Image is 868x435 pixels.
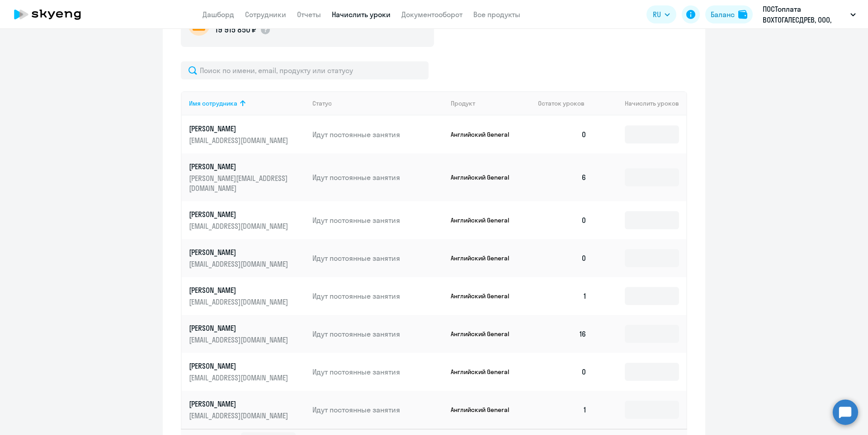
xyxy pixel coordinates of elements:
p: [EMAIL_ADDRESS][DOMAIN_NAME] [189,411,290,421]
p: [PERSON_NAME] [189,209,290,219]
th: Начислить уроков [594,91,686,116]
p: Английский General [451,292,519,300]
td: 0 [531,116,594,153]
p: [EMAIL_ADDRESS][DOMAIN_NAME] [189,335,290,345]
p: Английский General [451,368,519,376]
p: Английский General [451,254,519,262]
p: ПОСТоплата ВОХТОГАЛЕСДРЕВ, ООО, ВОХТОГАЛЕСДРЕВ, ООО [763,4,847,25]
p: [EMAIL_ADDRESS][DOMAIN_NAME] [189,373,290,383]
div: Статус [312,99,443,107]
span: Остаток уроков [538,99,585,107]
p: [PERSON_NAME][EMAIL_ADDRESS][DOMAIN_NAME] [189,173,290,193]
p: [PERSON_NAME] [189,361,290,371]
button: RU [646,5,676,23]
div: Имя сотрудника [189,99,305,107]
p: Английский General [451,330,519,338]
a: [PERSON_NAME][EMAIL_ADDRESS][DOMAIN_NAME] [189,209,305,231]
p: Идут постоянные занятия [312,172,443,182]
div: Статус [312,99,332,107]
p: Идут постоянные занятия [312,253,443,263]
p: Идут постоянные занятия [312,130,443,139]
p: Идут постоянные занятия [312,291,443,301]
p: [EMAIL_ADDRESS][DOMAIN_NAME] [189,135,290,145]
p: 19 915 850 ₽ [215,24,256,36]
p: [EMAIL_ADDRESS][DOMAIN_NAME] [189,221,290,231]
p: [PERSON_NAME] [189,323,290,333]
td: 16 [531,315,594,353]
p: Идут постоянные занятия [312,329,443,339]
a: [PERSON_NAME][PERSON_NAME][EMAIL_ADDRESS][DOMAIN_NAME] [189,162,305,193]
p: Идут постоянные занятия [312,367,443,377]
a: Документооборот [401,10,462,19]
a: [PERSON_NAME][EMAIL_ADDRESS][DOMAIN_NAME] [189,361,305,383]
div: Имя сотрудника [189,99,237,107]
p: [PERSON_NAME] [189,285,290,295]
a: [PERSON_NAME][EMAIL_ADDRESS][DOMAIN_NAME] [189,124,305,145]
td: 6 [531,153,594,201]
a: Все продукты [473,10,520,19]
p: Идут постоянные занятия [312,405,443,415]
img: balance [738,10,747,19]
p: Английский General [451,130,519,139]
div: Продукт [451,99,531,107]
a: [PERSON_NAME][EMAIL_ADDRESS][DOMAIN_NAME] [189,285,305,307]
td: 0 [531,239,594,277]
a: Отчеты [297,10,321,19]
p: Английский General [451,216,519,224]
button: ПОСТоплата ВОХТОГАЛЕСДРЕВ, ООО, ВОХТОГАЛЕСДРЕВ, ООО [758,4,860,25]
p: Английский General [451,406,519,414]
div: Остаток уроков [538,99,594,107]
p: [PERSON_NAME] [189,399,290,409]
a: [PERSON_NAME][EMAIL_ADDRESS][DOMAIN_NAME] [189,323,305,345]
span: RU [653,9,661,20]
a: Сотрудники [245,10,286,19]
a: Дашборд [203,10,234,19]
td: 1 [531,391,594,429]
input: Поиск по имени, email, продукту или статусу [181,61,429,79]
div: Продукт [451,99,475,107]
p: [PERSON_NAME] [189,124,290,134]
td: 1 [531,277,594,315]
button: Балансbalance [705,5,753,23]
p: Идут постоянные занятия [312,215,443,225]
a: [PERSON_NAME][EMAIL_ADDRESS][DOMAIN_NAME] [189,399,305,421]
p: [EMAIL_ADDRESS][DOMAIN_NAME] [189,297,290,307]
td: 0 [531,201,594,239]
p: Английский General [451,173,519,181]
p: [PERSON_NAME] [189,162,290,171]
p: [PERSON_NAME] [189,247,290,257]
a: [PERSON_NAME][EMAIL_ADDRESS][DOMAIN_NAME] [189,247,305,269]
div: Баланс [711,9,735,20]
td: 0 [531,353,594,391]
p: [EMAIL_ADDRESS][DOMAIN_NAME] [189,259,290,269]
a: Начислить уроки [332,10,391,19]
